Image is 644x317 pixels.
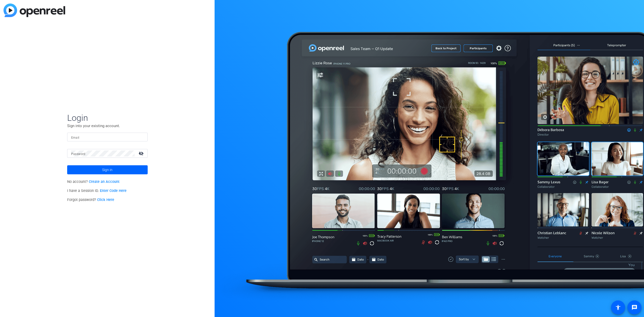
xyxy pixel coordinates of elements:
span: No account? [67,180,120,184]
img: blue-gradient.svg [4,4,65,17]
button: Sign in [67,165,148,174]
a: Create an Account [89,180,119,184]
span: Sign in [102,164,112,176]
a: Enter Code Here [100,189,127,193]
mat-icon: message [631,304,637,310]
span: Forgot password? [67,198,114,202]
a: Click Here [97,198,114,202]
span: Login [67,113,148,123]
p: Sign into your existing account. [67,123,148,129]
mat-label: Email [71,136,79,139]
mat-label: Password [71,152,86,156]
mat-icon: visibility_off [136,150,148,157]
input: Enter Email Address [71,134,144,140]
span: I have a Session ID. [67,189,127,193]
mat-icon: accessibility [615,304,621,310]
